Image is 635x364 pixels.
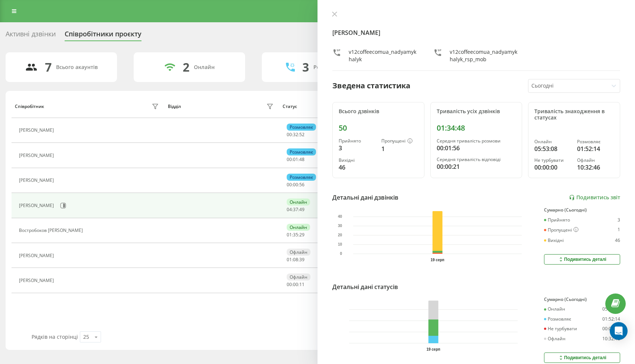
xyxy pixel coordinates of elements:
[293,156,298,163] span: 01
[283,104,297,109] div: Статус
[437,138,516,144] div: Середня тривалість розмови
[287,232,305,237] div: : :
[83,333,89,341] div: 25
[544,207,620,213] div: Сумарно (Сьогодні)
[19,153,56,158] div: [PERSON_NAME]
[299,256,305,263] span: 39
[293,131,298,138] span: 32
[287,249,310,256] div: Офлайн
[302,60,309,74] div: 3
[299,206,305,213] span: 49
[602,336,620,341] div: 10:32:46
[602,306,620,312] div: 05:53:08
[287,199,310,206] div: Онлайн
[437,162,516,171] div: 00:00:21
[287,156,292,163] span: 00
[287,132,305,137] div: : :
[339,108,418,115] div: Всього дзвінків
[45,60,52,74] div: 7
[544,352,620,363] button: Подивитись деталі
[381,138,418,144] div: Пропущені
[287,232,292,238] span: 01
[299,156,305,163] span: 48
[299,181,305,188] span: 56
[287,131,292,138] span: 00
[293,281,298,288] span: 00
[577,158,614,163] div: Офлайн
[544,227,579,233] div: Пропущені
[19,228,85,233] div: Востробоков [PERSON_NAME]
[338,224,342,228] text: 30
[32,333,78,340] span: Рядків на сторінці
[287,181,292,188] span: 00
[602,326,620,331] div: 00:00:00
[299,281,305,288] span: 11
[534,139,571,144] div: Онлайн
[558,256,606,262] div: Подивитись деталі
[287,157,305,162] div: : :
[287,257,305,262] div: : :
[287,273,310,281] div: Офлайн
[332,28,620,37] h4: [PERSON_NAME]
[339,144,375,153] div: 3
[569,194,620,201] a: Подивитись звіт
[287,282,305,287] div: : :
[313,64,349,70] div: Розмовляють
[610,322,628,340] div: Open Intercom Messenger
[431,258,444,262] text: 19 серп
[558,355,606,361] div: Подивитись деталі
[287,174,316,181] div: Розмовляє
[293,181,298,188] span: 00
[437,124,516,132] div: 01:34:48
[437,157,516,162] div: Середня тривалість відповіді
[544,254,620,265] button: Подивитись деталі
[299,131,305,138] span: 52
[534,108,614,121] div: Тривалість знаходження в статусах
[381,144,418,153] div: 1
[168,104,181,109] div: Відділ
[194,64,215,70] div: Онлайн
[615,238,620,243] div: 46
[437,108,516,115] div: Тривалість усіх дзвінків
[339,138,375,144] div: Прийнято
[577,144,614,153] div: 01:52:14
[6,30,56,42] div: Активні дзвінки
[332,193,398,202] div: Детальні дані дзвінків
[338,233,342,237] text: 20
[340,252,342,256] text: 0
[287,182,305,187] div: : :
[339,163,375,172] div: 46
[339,124,418,132] div: 50
[287,207,305,212] div: : :
[65,30,141,42] div: Співробітники проєкту
[287,124,316,131] div: Розмовляє
[338,215,342,219] text: 40
[19,278,56,283] div: [PERSON_NAME]
[299,232,305,238] span: 29
[544,336,566,341] div: Офлайн
[544,326,577,331] div: Не турбувати
[534,144,571,153] div: 05:53:08
[332,282,398,291] div: Детальні дані статусів
[349,48,419,63] div: v12coffeecomua_nadyamykhalyk
[19,203,56,208] div: [PERSON_NAME]
[56,64,98,70] div: Всього акаунтів
[287,256,292,263] span: 01
[287,148,316,155] div: Розмовляє
[426,347,440,351] text: 19 серп
[19,128,56,133] div: [PERSON_NAME]
[618,227,620,233] div: 1
[544,297,620,302] div: Сумарно (Сьогодні)
[338,243,342,247] text: 10
[544,317,571,322] div: Розмовляє
[19,178,56,183] div: [PERSON_NAME]
[437,144,516,153] div: 00:01:56
[293,232,298,238] span: 35
[618,217,620,223] div: 3
[293,206,298,213] span: 37
[339,158,375,163] div: Вихідні
[293,256,298,263] span: 08
[534,158,571,163] div: Не турбувати
[450,48,520,63] div: v12coffeecomua_nadyamykhalyk_rsp_mob
[544,217,570,223] div: Прийнято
